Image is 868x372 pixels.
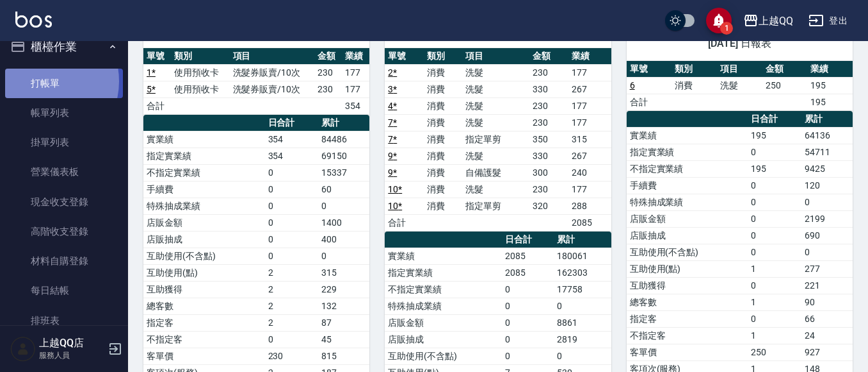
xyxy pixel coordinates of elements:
[462,164,529,181] td: 自備護髮
[801,127,853,144] td: 64136
[529,131,568,148] td: 350
[318,181,369,198] td: 60
[385,348,502,364] td: 互助使用(不含點)
[462,181,529,198] td: 洗髮
[738,8,798,34] button: 上越QQ
[529,148,568,164] td: 330
[318,198,369,214] td: 0
[230,81,314,97] td: 洗髮券販賣/10次
[630,80,635,90] a: 6
[529,164,568,181] td: 300
[627,160,748,177] td: 不指定實業績
[671,61,717,78] th: 類別
[568,148,611,164] td: 267
[171,64,229,81] td: 使用預收卡
[627,94,672,110] td: 合計
[748,327,801,344] td: 1
[748,294,801,310] td: 1
[748,210,801,227] td: 0
[502,232,554,248] th: 日合計
[39,337,104,350] h5: 上越QQ店
[801,277,853,294] td: 221
[424,97,463,114] td: 消費
[529,48,568,65] th: 金額
[554,281,611,298] td: 17758
[748,127,801,144] td: 195
[717,77,762,94] td: 洗髮
[318,231,369,248] td: 400
[385,331,502,348] td: 店販抽成
[318,348,369,364] td: 815
[265,131,319,148] td: 354
[143,281,265,298] td: 互助獲得
[385,314,502,331] td: 店販金額
[801,160,853,177] td: 9425
[318,131,369,148] td: 84486
[502,264,554,281] td: 2085
[529,81,568,97] td: 330
[15,12,52,28] img: Logo
[314,48,342,65] th: 金額
[627,194,748,210] td: 特殊抽成業績
[748,344,801,360] td: 250
[568,114,611,131] td: 177
[627,61,853,111] table: a dense table
[801,310,853,327] td: 66
[748,244,801,260] td: 0
[748,160,801,177] td: 195
[502,314,554,331] td: 0
[801,344,853,360] td: 927
[502,248,554,264] td: 2085
[502,348,554,364] td: 0
[143,248,265,264] td: 互助使用(不含點)
[143,331,265,348] td: 不指定客
[314,64,342,81] td: 230
[318,164,369,181] td: 15337
[554,314,611,331] td: 8861
[5,128,123,157] a: 掛單列表
[5,217,123,246] a: 高階收支登錄
[529,114,568,131] td: 230
[342,81,369,97] td: 177
[385,298,502,314] td: 特殊抽成業績
[385,48,424,65] th: 單號
[424,148,463,164] td: 消費
[143,198,265,214] td: 特殊抽成業績
[143,264,265,281] td: 互助使用(點)
[342,97,369,114] td: 354
[502,281,554,298] td: 0
[342,64,369,81] td: 177
[627,177,748,194] td: 手續費
[424,48,463,65] th: 類別
[462,198,529,214] td: 指定單剪
[230,64,314,81] td: 洗髮券販賣/10次
[265,115,319,131] th: 日合計
[462,114,529,131] td: 洗髮
[318,148,369,164] td: 69150
[265,331,319,348] td: 0
[5,98,123,128] a: 帳單列表
[265,148,319,164] td: 354
[265,248,319,264] td: 0
[385,214,424,231] td: 合計
[627,227,748,244] td: 店販抽成
[801,227,853,244] td: 690
[762,61,808,78] th: 金額
[424,164,463,181] td: 消費
[143,214,265,231] td: 店販金額
[385,281,502,298] td: 不指定實業績
[627,327,748,344] td: 不指定客
[265,348,319,364] td: 230
[627,260,748,277] td: 互助使用(點)
[171,48,229,65] th: 類別
[5,157,123,187] a: 營業儀表板
[318,115,369,131] th: 累計
[265,314,319,331] td: 2
[554,331,611,348] td: 2819
[385,48,611,232] table: a dense table
[265,181,319,198] td: 0
[748,260,801,277] td: 1
[318,281,369,298] td: 229
[265,231,319,248] td: 0
[568,164,611,181] td: 240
